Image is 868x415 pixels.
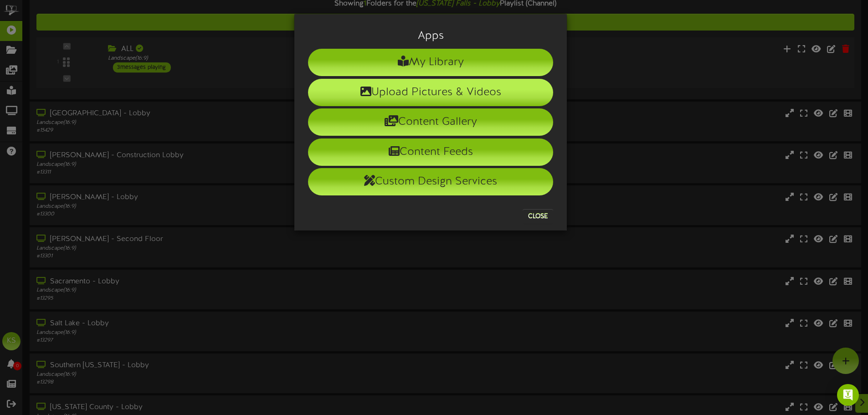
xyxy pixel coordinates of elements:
li: Custom Design Services [308,168,553,195]
li: Content Feeds [308,138,553,166]
div: Open Intercom Messenger [837,384,859,406]
button: Close [523,209,553,224]
h3: Apps [308,30,553,42]
li: Upload Pictures & Videos [308,79,553,106]
li: My Library [308,49,553,76]
li: Content Gallery [308,108,553,136]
